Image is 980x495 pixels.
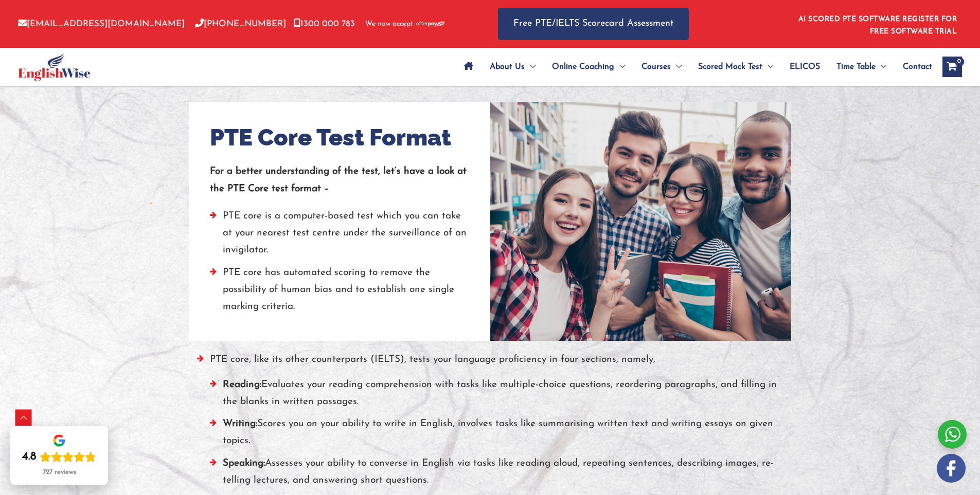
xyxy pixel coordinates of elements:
[762,49,773,85] span: Menu Toggle
[498,8,689,40] a: Free PTE/IELTS Scorecard Assessment
[544,49,633,85] a: Online CoachingMenu Toggle
[903,49,932,85] span: Contact
[210,415,783,455] li: Scores you on your ability to write in English, involves tasks like summarising written text and ...
[294,20,355,28] a: 1300 000 783
[792,7,962,41] aside: Header Widget 1
[671,49,682,85] span: Menu Toggle
[937,454,966,483] img: white-facebook.png
[614,49,625,85] span: Menu Toggle
[895,49,932,85] a: Contact
[223,459,265,468] strong: Speaking:
[210,123,451,153] h2: PTE Core Test Format
[365,19,413,29] span: We now accept
[798,15,957,35] a: AI SCORED PTE SOFTWARE REGISTER FOR FREE SOFTWARE TRIAL
[416,21,444,27] img: Afterpay-Logo
[828,49,895,85] a: Time TableMenu Toggle
[552,49,614,85] span: Online Coaching
[210,455,783,494] li: Assesses your ability to converse in English via tasks like reading aloud, repeating sentences, d...
[18,20,185,28] a: [EMAIL_ADDRESS][DOMAIN_NAME]
[836,49,876,85] span: Time Table
[942,57,962,77] a: View Shopping Cart, empty
[210,376,783,416] li: Evaluates your reading comprehension with tasks like multiple-choice questions, reordering paragr...
[482,49,544,85] a: About UsMenu Toggle
[210,264,470,321] li: PTE core has automated scoring to remove the possibility of human bias and to establish one singl...
[22,450,96,464] div: Rating: 4.8 out of 5
[698,49,762,85] span: Scored Mock Test
[781,49,828,85] a: ELICOS
[642,49,671,85] span: Courses
[18,53,91,81] img: cropped-ew-logo
[633,49,690,85] a: CoursesMenu Toggle
[490,49,525,85] span: About Us
[195,20,286,28] a: [PHONE_NUMBER]
[210,208,470,264] li: PTE core is a computer-based test which you can take at your nearest test centre under the survei...
[43,468,76,476] div: 727 reviews
[223,380,261,390] strong: Reading:
[22,450,37,464] div: 4.8
[525,49,536,85] span: Menu Toggle
[456,49,932,85] nav: Site Navigation: Main Menu
[210,167,467,193] strong: For a better understanding of the test, let’s have a look at the PTE Core test format –
[790,49,820,85] span: ELICOS
[690,49,781,85] a: Scored Mock TestMenu Toggle
[876,49,886,85] span: Menu Toggle
[223,419,257,429] strong: Writing:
